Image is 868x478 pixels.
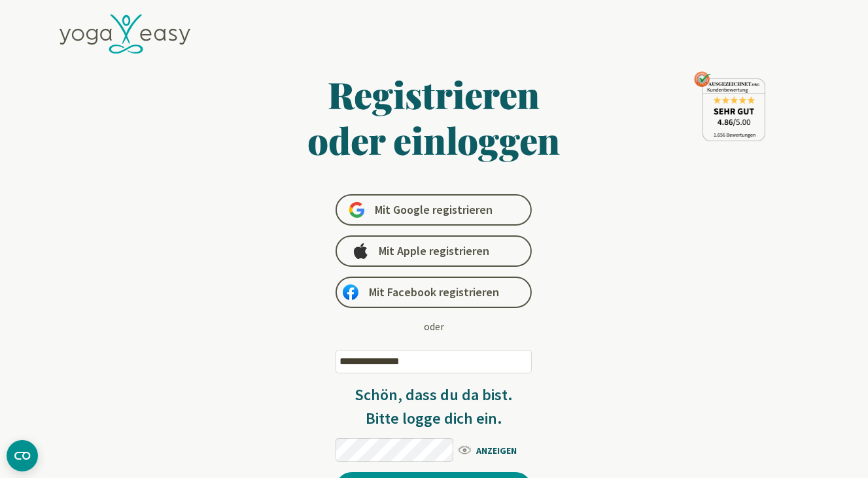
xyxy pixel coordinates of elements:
h3: Schön, dass du da bist. Bitte logge dich ein. [336,383,532,430]
span: ANZEIGEN [457,441,532,458]
h1: Registrieren oder einloggen [181,71,687,163]
a: Mit Apple registrieren [336,235,532,267]
img: ausgezeichnet_seal.png [694,71,765,141]
a: Mit Google registrieren [336,194,532,226]
a: Mit Facebook registrieren [336,277,532,308]
span: Mit Google registrieren [375,202,493,218]
span: Mit Facebook registrieren [369,284,499,300]
div: oder [424,318,444,334]
span: Mit Apple registrieren [379,243,489,259]
button: CMP-Widget öffnen [7,440,38,471]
